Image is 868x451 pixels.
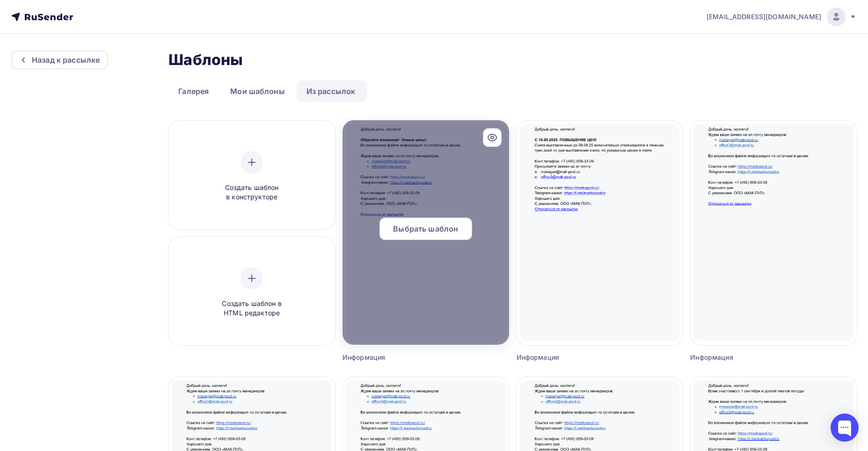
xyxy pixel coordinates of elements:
div: Информация [690,353,815,362]
a: Из рассылок [297,80,365,102]
span: Выбрать шаблон [393,223,458,234]
div: Информация [517,353,642,362]
a: Галерея [168,80,219,102]
span: [EMAIL_ADDRESS][DOMAIN_NAME] [707,12,821,22]
div: Назад к рассылке [32,54,100,65]
a: [EMAIL_ADDRESS][DOMAIN_NAME] [707,7,857,26]
a: Мои шаблоны [220,80,295,102]
span: Создать шаблон в конструкторе [207,183,296,202]
h2: Шаблоны [168,51,243,69]
div: Информация [343,353,467,362]
span: Создать шаблон в HTML редакторе [207,299,296,318]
